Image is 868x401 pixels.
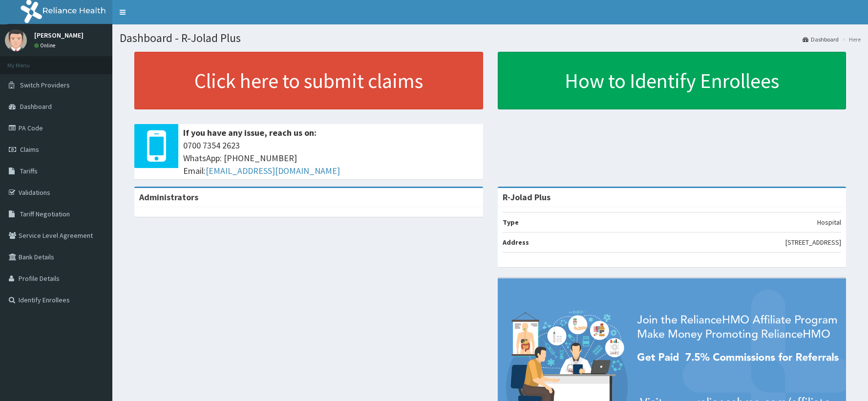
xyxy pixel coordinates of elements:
img: User Image [5,29,27,51]
span: Dashboard [20,102,52,111]
strong: R-Jolad Plus [503,191,550,203]
b: Type [503,218,519,227]
p: [PERSON_NAME] [34,32,84,39]
a: Click here to submit claims [134,52,483,109]
span: 0700 7354 2623 WhatsApp: [PHONE_NUMBER] Email: [183,139,478,177]
a: [EMAIL_ADDRESS][DOMAIN_NAME] [206,165,340,176]
a: Online [34,42,58,49]
span: Switch Providers [20,81,70,89]
span: Tariffs [20,167,38,175]
p: [STREET_ADDRESS] [785,237,841,247]
li: Here [840,35,861,43]
span: Claims [20,145,39,154]
span: Tariff Negotiation [20,210,70,218]
b: Address [503,238,529,247]
b: Administrators [139,191,198,203]
b: If you have any issue, reach us on: [183,127,317,138]
h1: Dashboard - R-Jolad Plus [120,32,861,44]
a: How to Identify Enrollees [498,52,847,109]
p: Hospital [817,217,841,227]
a: Dashboard [803,35,839,43]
